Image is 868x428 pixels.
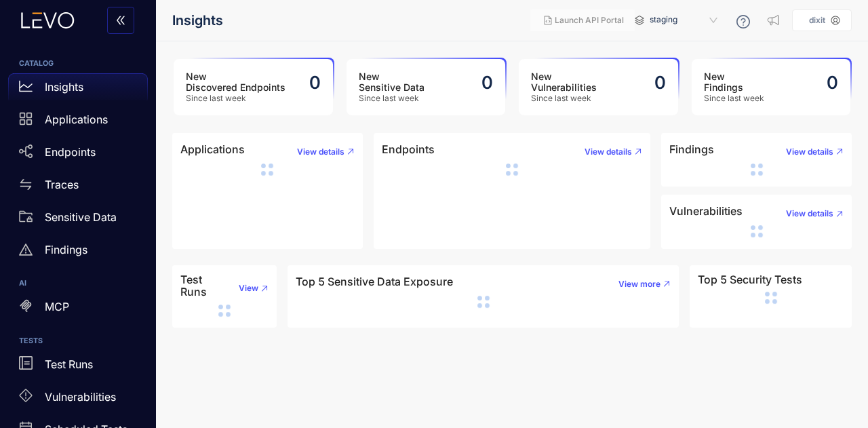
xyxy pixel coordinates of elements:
h3: New Vulnerabilities [531,71,597,93]
span: View [239,284,258,293]
span: Launch API Portal [555,16,624,25]
p: dixit [809,16,825,25]
span: swap [19,178,33,191]
button: View details [775,203,844,225]
span: Since last week [531,94,597,103]
button: Launch API Portal [530,9,635,31]
a: Sensitive Data [8,203,148,236]
a: Findings [8,236,148,269]
h2: 0 [827,73,838,93]
h4: Findings [669,143,714,155]
p: MCP [45,300,69,313]
button: View details [574,141,642,163]
h2: 0 [481,73,493,93]
span: View details [585,147,632,157]
h3: New Findings [704,71,764,93]
h3: New Discovered Endpoints [186,71,285,93]
span: View details [297,147,344,157]
button: View details [775,141,844,163]
h6: TESTS [19,337,137,345]
p: Insights [45,81,83,93]
span: View details [786,209,833,218]
h4: Vulnerabilities [669,205,743,217]
p: Sensitive Data [45,211,117,223]
p: Test Runs [45,358,93,370]
button: double-left [107,7,134,34]
p: Findings [45,244,87,256]
h4: Test Runs [180,273,228,298]
a: Endpoints [8,138,148,171]
a: Traces [8,171,148,203]
button: View more [608,273,671,295]
span: View details [786,147,833,157]
h4: Endpoints [382,143,435,155]
p: Endpoints [45,146,96,158]
a: MCP [8,294,148,326]
span: staging [650,9,720,31]
h4: Applications [180,143,245,155]
h2: 0 [654,73,666,93]
p: Vulnerabilities [45,391,116,403]
h3: New Sensitive Data [359,71,425,93]
a: Vulnerabilities [8,383,148,416]
h6: AI [19,279,137,288]
a: Insights [8,73,148,106]
h4: Top 5 Sensitive Data Exposure [296,275,453,288]
h4: Top 5 Security Tests [698,273,802,286]
a: Applications [8,106,148,138]
button: View [228,277,269,299]
span: Since last week [704,94,764,103]
span: double-left [115,15,126,27]
button: View details [286,141,355,163]
p: Applications [45,113,108,125]
span: Since last week [359,94,425,103]
span: Insights [172,13,223,28]
span: View more [618,279,660,289]
h2: 0 [309,73,321,93]
span: warning [19,243,33,256]
a: Test Runs [8,351,148,383]
h6: CATALOG [19,60,137,68]
span: Since last week [186,94,285,103]
p: Traces [45,178,79,191]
